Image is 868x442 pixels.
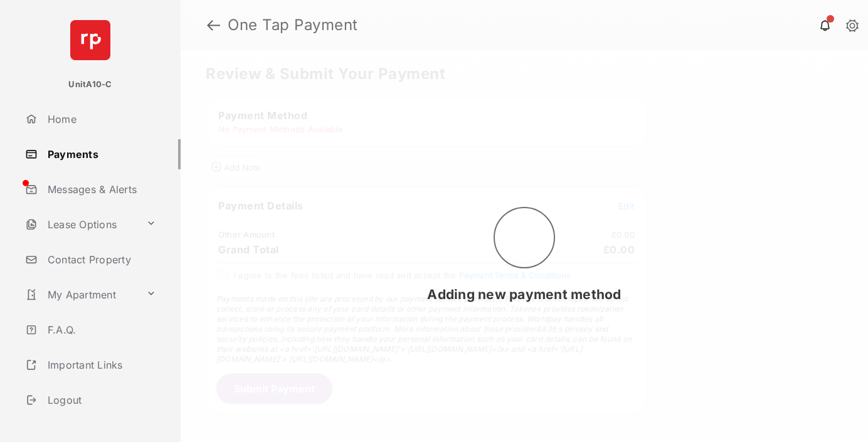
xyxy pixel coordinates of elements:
a: Important Links [20,350,161,380]
strong: One Tap Payment [228,18,358,33]
a: Logout [20,385,181,415]
a: F.A.Q. [20,315,181,345]
a: Home [20,104,181,134]
a: Payments [20,139,181,169]
span: Adding new payment method [427,287,621,302]
a: Lease Options [20,209,141,239]
img: svg+xml;base64,PHN2ZyB4bWxucz0iaHR0cDovL3d3dy53My5vcmcvMjAwMC9zdmciIHdpZHRoPSI2NCIgaGVpZ2h0PSI2NC... [70,20,110,60]
a: Contact Property [20,245,181,275]
a: Messages & Alerts [20,174,181,204]
p: UnitA10-C [68,78,112,91]
a: My Apartment [20,280,141,310]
